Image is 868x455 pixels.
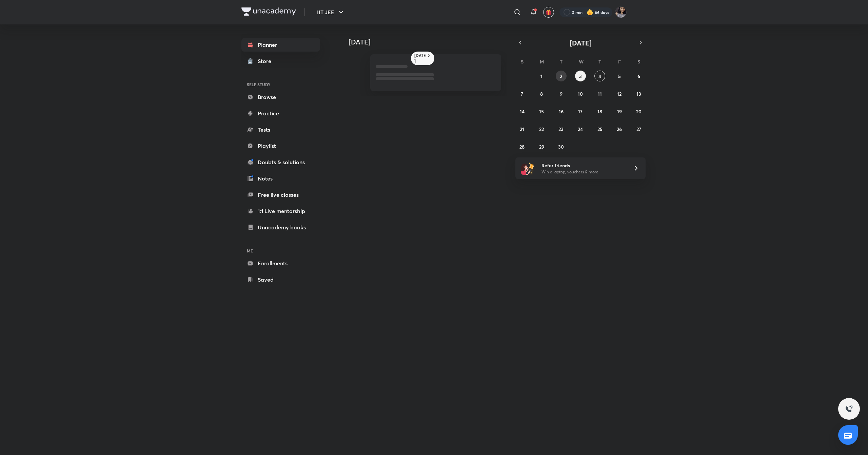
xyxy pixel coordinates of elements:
[536,106,547,117] button: September 15, 2025
[241,204,320,218] a: 1:1 Live mentorship
[517,124,528,134] button: September 21, 2025
[614,124,625,134] button: September 26, 2025
[556,141,567,152] button: September 30, 2025
[241,139,320,153] a: Playlist
[241,273,320,286] a: Saved
[633,124,644,134] button: September 27, 2025
[559,108,564,115] abbr: September 16, 2025
[558,144,564,150] abbr: September 30, 2025
[241,7,296,17] a: Company Logo
[521,162,534,175] img: referral
[637,73,640,79] abbr: September 6, 2025
[633,106,644,117] button: September 20, 2025
[521,58,524,65] abbr: Sunday
[618,58,621,65] abbr: Friday
[546,9,552,15] img: avatar
[636,91,641,97] abbr: September 13, 2025
[241,123,320,136] a: Tests
[617,126,622,132] abbr: September 26, 2025
[517,141,528,152] button: September 28, 2025
[617,108,622,115] abbr: September 19, 2025
[615,6,627,18] img: Rakhi Sharma
[594,124,605,134] button: September 25, 2025
[540,58,544,65] abbr: Monday
[579,58,584,65] abbr: Wednesday
[575,71,586,81] button: September 3, 2025
[614,106,625,117] button: September 19, 2025
[541,162,625,169] h6: Refer friends
[519,144,525,150] abbr: September 28, 2025
[617,91,622,97] abbr: September 12, 2025
[520,108,525,115] abbr: September 14, 2025
[556,124,567,134] button: September 23, 2025
[614,71,625,81] button: September 5, 2025
[241,188,320,202] a: Free live classes
[241,172,320,185] a: Notes
[539,144,544,150] abbr: September 29, 2025
[578,91,583,97] abbr: September 10, 2025
[258,57,275,65] div: Store
[536,124,547,134] button: September 22, 2025
[241,90,320,104] a: Browse
[587,9,593,16] img: streak
[241,38,320,52] a: Planner
[521,91,523,97] abbr: September 7, 2025
[560,91,563,97] abbr: September 9, 2025
[598,91,602,97] abbr: September 11, 2025
[414,53,426,64] h6: [DATE]
[241,257,320,270] a: Enrollments
[536,141,547,152] button: September 29, 2025
[543,7,554,18] button: avatar
[618,73,621,79] abbr: September 5, 2025
[578,126,583,132] abbr: September 24, 2025
[525,38,636,48] button: [DATE]
[556,88,567,99] button: September 9, 2025
[241,155,320,169] a: Doubts & solutions
[633,88,644,99] button: September 13, 2025
[517,88,528,99] button: September 7, 2025
[597,126,603,132] abbr: September 25, 2025
[594,106,605,117] button: September 18, 2025
[241,7,296,16] img: Company Logo
[241,107,320,120] a: Practice
[560,73,562,79] abbr: September 2, 2025
[636,126,641,132] abbr: September 27, 2025
[540,91,543,97] abbr: September 8, 2025
[539,126,544,132] abbr: September 22, 2025
[541,169,625,175] p: Win a laptop, vouchers & more
[575,88,586,99] button: September 10, 2025
[570,38,592,48] span: [DATE]
[539,108,544,115] abbr: September 15, 2025
[636,108,642,115] abbr: September 20, 2025
[540,73,542,79] abbr: September 1, 2025
[556,71,567,81] button: September 2, 2025
[578,108,583,115] abbr: September 17, 2025
[845,405,853,413] img: ttu
[556,106,567,117] button: September 16, 2025
[637,58,640,65] abbr: Saturday
[560,58,563,65] abbr: Tuesday
[575,124,586,134] button: September 24, 2025
[594,88,605,99] button: September 11, 2025
[575,106,586,117] button: September 17, 2025
[558,126,564,132] abbr: September 23, 2025
[241,245,320,257] h6: ME
[520,126,524,132] abbr: September 21, 2025
[517,106,528,117] button: September 14, 2025
[597,108,602,115] abbr: September 18, 2025
[598,73,601,79] abbr: September 4, 2025
[598,58,601,65] abbr: Thursday
[241,79,320,90] h6: SELF STUDY
[579,73,582,79] abbr: September 3, 2025
[241,221,320,234] a: Unacademy books
[349,38,508,46] h4: [DATE]
[536,88,547,99] button: September 8, 2025
[633,71,644,81] button: September 6, 2025
[536,71,547,81] button: September 1, 2025
[614,88,625,99] button: September 12, 2025
[313,5,349,19] button: IIT JEE
[594,71,605,81] button: September 4, 2025
[241,54,320,68] a: Store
